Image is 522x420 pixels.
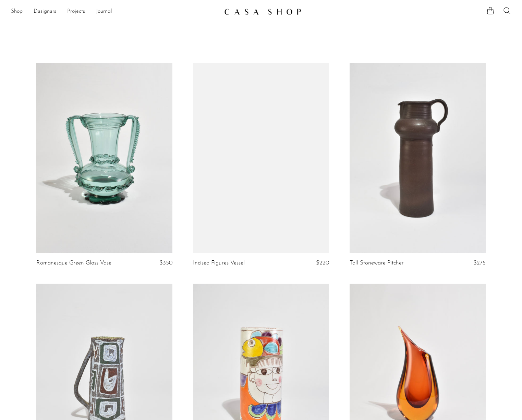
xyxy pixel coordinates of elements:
a: Designers [34,7,56,16]
a: Incised Figures Vessel [193,260,245,266]
a: Romanesque Green Glass Vase [36,260,111,266]
span: $220 [316,260,329,266]
a: Shop [11,7,23,16]
nav: Desktop navigation [11,6,219,17]
span: $275 [473,260,486,266]
a: Tall Stoneware Pitcher [350,260,404,266]
span: $350 [159,260,172,266]
ul: NEW HEADER MENU [11,6,219,17]
a: Journal [96,7,112,16]
a: Projects [67,7,85,16]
